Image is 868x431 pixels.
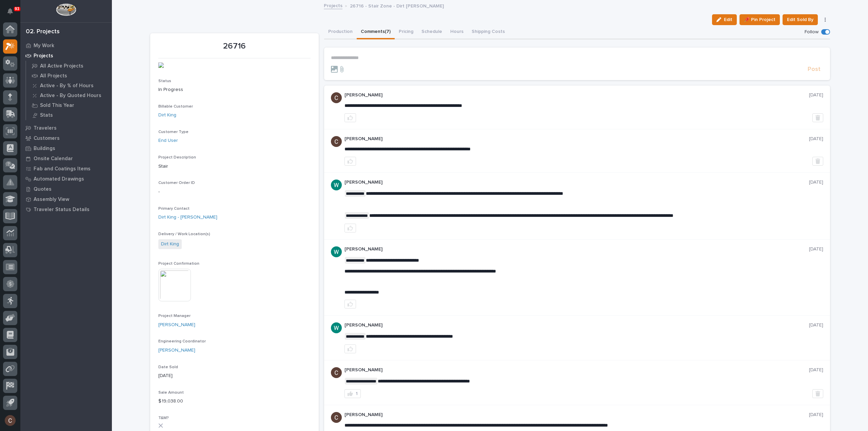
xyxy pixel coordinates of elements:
p: Projects [34,53,53,59]
p: Sold This Year [40,102,74,109]
a: [PERSON_NAME] [158,347,195,354]
p: Follow [805,29,818,35]
span: Date Sold [158,365,178,369]
span: Status [158,79,171,83]
button: Delete post [812,157,823,166]
a: Traveler Status Details [20,204,112,214]
p: [PERSON_NAME] [344,136,809,142]
span: Customer Type [158,130,189,134]
p: Onsite Calendar [34,156,73,162]
p: Assembly View [34,196,69,203]
a: Dirt King [161,241,179,248]
p: [PERSON_NAME] [344,180,809,185]
p: Fab and Coatings Items [34,166,91,172]
button: Shipping Costs [468,25,509,39]
p: All Active Projects [40,63,83,69]
span: Edit [724,17,732,23]
img: AGNmyxaji213nCK4JzPdPN3H3CMBhXDSA2tJ_sy3UIa5=s96-c [331,412,342,423]
span: Sale Amount [158,391,184,395]
button: like this post [344,300,356,308]
a: My Work [20,40,112,51]
img: ZOIfi8d_e4waE2zXHVYvhVCMKY5LWLgW8xtkSxkf4eg [158,62,209,68]
div: Notifications93 [8,8,17,19]
a: Stats [26,110,112,120]
img: AGNmyxaji213nCK4JzPdPN3H3CMBhXDSA2tJ_sy3UIa5=s96-c [331,367,342,378]
p: Stats [40,112,53,118]
a: [PERSON_NAME] [158,321,195,329]
p: [DATE] [809,367,823,373]
p: All Projects [40,73,67,79]
span: Project Confirmation [158,262,199,266]
button: like this post [344,113,356,122]
button: like this post [344,344,356,353]
button: 1 [344,389,361,398]
p: [DATE] [809,322,823,328]
p: [PERSON_NAME] [344,367,809,373]
div: 02. Projects [26,28,60,36]
span: Project Description [158,155,196,160]
img: AATXAJw4slNr5ea0WduZQVIpKGhdapBAGQ9xVsOeEvl5=s96-c [331,322,342,333]
p: $ 19,038.00 [158,398,311,405]
p: Quotes [34,186,52,192]
button: Edit Sold By [783,14,818,25]
img: AATXAJw4slNr5ea0WduZQVIpKGhdapBAGQ9xVsOeEvl5=s96-c [331,246,342,257]
button: Delete post [812,389,823,398]
button: 📌 Pin Project [739,14,780,25]
p: [PERSON_NAME] [344,246,809,252]
span: 📌 Pin Project [744,16,775,24]
p: [DATE] [809,246,823,252]
a: Quotes [20,184,112,194]
p: Customers [34,135,60,142]
a: Dirt King - [PERSON_NAME] [158,214,217,221]
span: T&M? [158,416,169,420]
button: Production [324,25,357,39]
button: Pricing [395,25,417,39]
p: [PERSON_NAME] [344,92,809,98]
a: All Active Projects [26,61,112,71]
p: Stair [158,163,311,170]
p: 26716 - Stair Zone - Dirt [PERSON_NAME] [350,2,444,9]
button: Notifications [3,4,17,18]
span: Engineering Coordinator [158,339,206,343]
span: Primary Contact [158,207,190,211]
p: [PERSON_NAME] [344,412,809,418]
p: [PERSON_NAME] [344,322,809,328]
p: Automated Drawings [34,176,84,182]
p: [DATE] [809,412,823,418]
a: Active - By Quoted Hours [26,91,112,100]
a: Customers [20,133,112,143]
a: Sold This Year [26,100,112,110]
p: [DATE] [809,136,823,142]
span: Customer Order ID [158,181,195,185]
span: Delivery / Work Location(s) [158,232,210,236]
p: [DATE] [809,92,823,98]
a: Onsite Calendar [20,153,112,164]
a: Travelers [20,123,112,133]
a: All Projects [26,71,112,80]
a: Assembly View [20,194,112,204]
a: Projects [20,51,112,61]
img: AGNmyxaji213nCK4JzPdPN3H3CMBhXDSA2tJ_sy3UIa5=s96-c [331,136,342,147]
button: Hours [446,25,468,39]
button: Edit [712,14,737,25]
span: Project Manager [158,314,191,318]
img: Workspace Logo [56,3,76,16]
span: Edit Sold By [787,16,813,24]
button: Comments (7) [357,25,395,39]
a: End User [158,137,178,144]
p: Buildings [34,146,55,152]
span: Billable Customer [158,105,193,109]
span: Post [808,65,821,73]
a: Automated Drawings [20,174,112,184]
button: users-avatar [3,413,17,428]
a: Active - By % of Hours [26,81,112,90]
button: Schedule [417,25,446,39]
p: [DATE] [158,372,311,379]
button: like this post [344,224,356,232]
p: [DATE] [809,180,823,185]
p: Active - By Quoted Hours [40,93,101,99]
img: AGNmyxaji213nCK4JzPdPN3H3CMBhXDSA2tJ_sy3UIa5=s96-c [331,92,342,103]
a: Dirt King [158,112,176,119]
p: Traveler Status Details [34,207,90,213]
p: Active - By % of Hours [40,83,94,89]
